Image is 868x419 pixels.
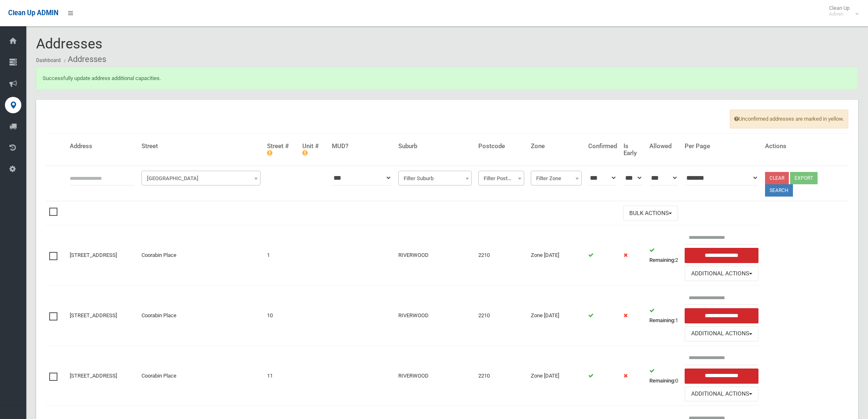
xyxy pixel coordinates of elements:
span: Addresses [36,35,103,52]
h4: Actions [765,143,845,150]
h4: Allowed [649,143,678,150]
td: 10 [264,286,299,346]
span: Unconfirmed addresses are marked in yellow. [730,110,848,128]
td: Coorabin Place [138,346,264,406]
td: RIVERWOOD [395,286,475,346]
td: Zone [DATE] [528,346,585,406]
td: RIVERWOOD [395,346,475,406]
span: Filter Postcode [478,171,524,185]
span: Filter Street [144,173,259,184]
h4: Street [142,143,261,150]
a: Dashboard [36,57,61,63]
td: 2210 [475,286,528,346]
a: Clear [765,172,789,184]
h4: MUD? [332,143,392,150]
td: Coorabin Place [138,225,264,286]
button: Export [790,172,818,184]
td: Zone [DATE] [528,286,585,346]
h4: Address [70,143,135,150]
h4: Postcode [478,143,524,150]
h4: Confirmed [588,143,617,150]
button: Bulk Actions [623,206,678,221]
a: [STREET_ADDRESS] [70,252,117,258]
h4: Per Page [685,143,758,150]
button: Search [765,184,793,197]
a: [STREET_ADDRESS] [70,312,117,318]
span: Filter Suburb [398,171,472,185]
button: Additional Actions [685,326,758,341]
span: Filter Zone [531,171,581,185]
td: 11 [264,346,299,406]
h4: Street # [267,143,295,156]
span: Filter Suburb [400,173,470,184]
td: 2210 [475,225,528,286]
h4: Suburb [398,143,472,150]
div: Successfully update address additional capacities. [36,67,858,90]
h4: Is Early [624,143,643,156]
h4: Zone [531,143,581,150]
td: 0 [646,346,681,406]
button: Additional Actions [685,387,758,402]
small: Admin [829,11,850,17]
td: RIVERWOOD [395,225,475,286]
strong: Remaining: [649,257,675,263]
td: 2210 [475,346,528,406]
span: Filter Zone [533,173,579,184]
td: Coorabin Place [138,286,264,346]
span: Clean Up ADMIN [8,9,58,17]
td: 2 [646,225,681,286]
span: Clean Up [825,5,858,17]
td: 1 [264,225,299,286]
td: 1 [646,286,681,346]
a: [STREET_ADDRESS] [70,373,117,379]
h4: Unit # [302,143,325,156]
li: Addresses [62,52,106,67]
strong: Remaining: [649,378,675,384]
button: Additional Actions [685,266,758,281]
span: Filter Postcode [480,173,522,184]
strong: Remaining: [649,317,675,323]
td: Zone [DATE] [528,225,585,286]
span: Filter Street [142,171,261,185]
